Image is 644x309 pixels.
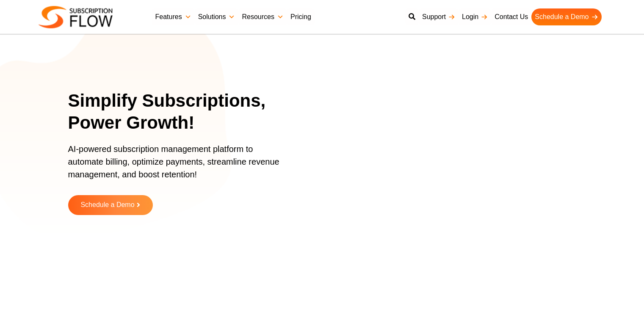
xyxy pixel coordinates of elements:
[152,8,195,25] a: Features
[287,8,315,25] a: Pricing
[68,195,153,215] a: Schedule a Demo
[68,90,299,134] h1: Simplify Subscriptions, Power Growth!
[238,8,287,25] a: Resources
[195,8,239,25] a: Solutions
[531,8,601,25] a: Schedule a Demo
[419,8,459,25] a: Support
[491,8,531,25] a: Contact Us
[459,8,491,25] a: Login
[68,143,288,189] p: AI-powered subscription management platform to automate billing, optimize payments, streamline re...
[80,201,134,209] span: Schedule a Demo
[39,6,113,28] img: Subscriptionflow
